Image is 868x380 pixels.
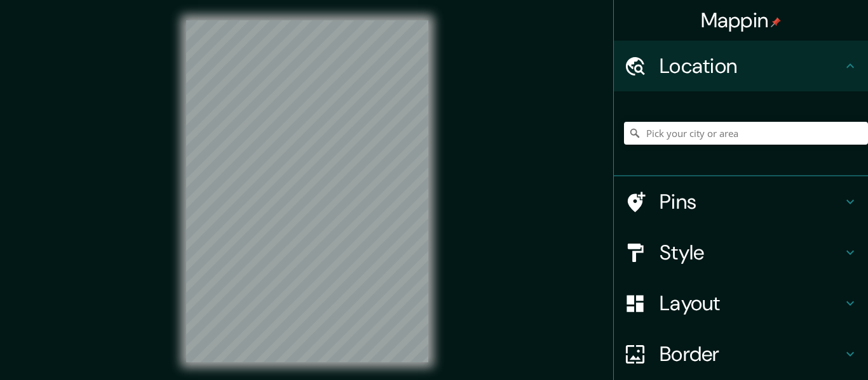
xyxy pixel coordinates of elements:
[624,122,868,145] input: Pick your city or area
[614,329,868,379] div: Border
[660,341,843,367] h4: Border
[614,227,868,278] div: Style
[660,291,843,316] h4: Layout
[701,8,782,33] h4: Mappin
[660,240,843,265] h4: Style
[660,53,843,79] h4: Location
[660,189,843,214] h4: Pins
[186,20,428,362] canvas: Map
[771,17,781,27] img: pin-icon.png
[614,278,868,329] div: Layout
[614,41,868,91] div: Location
[614,176,868,227] div: Pins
